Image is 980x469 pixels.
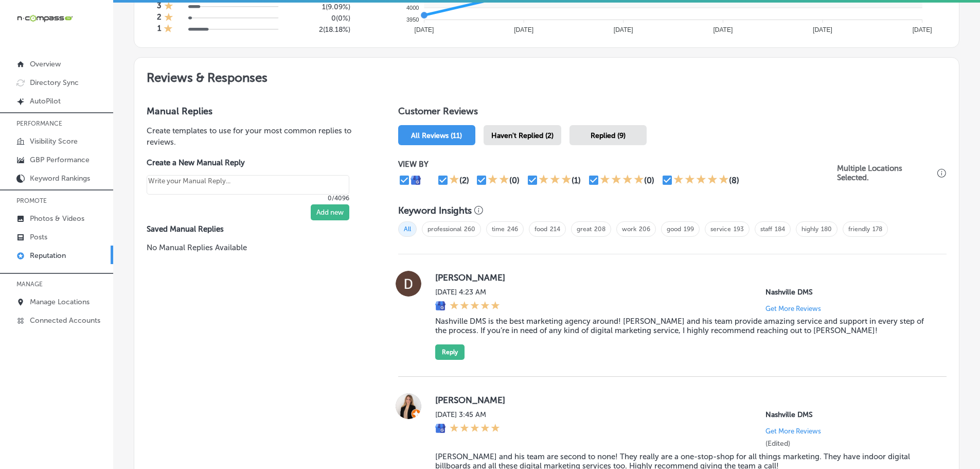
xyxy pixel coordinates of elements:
p: Manage Locations [30,298,90,306]
div: 1 Star [449,174,459,186]
div: 1 Star [164,12,173,24]
tspan: [DATE] [614,26,633,33]
h4: 1 [157,24,161,35]
p: No Manual Replies Available [147,242,365,253]
a: 199 [684,225,694,233]
h3: Keyword Insights [398,205,472,216]
div: 5 Stars [450,301,500,312]
span: All [398,221,417,237]
div: (8) [729,176,739,185]
label: [PERSON_NAME] [435,272,930,283]
a: 260 [464,225,475,233]
div: 1 Star [164,1,173,12]
p: Reputation [30,251,66,260]
a: 246 [507,225,518,233]
div: (1) [572,176,581,185]
p: GBP Performance [30,155,90,164]
p: Visibility Score [30,137,78,146]
label: [DATE] 4:23 AM [435,288,500,297]
a: 184 [775,225,785,233]
img: 660ab0bf-5cc7-4cb8-ba1c-48b5ae0f18e60NCTV_CLogo_TV_Black_-500x88.png [16,13,73,23]
label: [PERSON_NAME] [435,395,930,405]
label: [DATE] 3:45 AM [435,410,500,419]
a: highly [801,225,818,233]
a: time [492,225,505,233]
tspan: [DATE] [414,26,434,33]
h3: Manual Replies [147,106,365,117]
a: 180 [821,225,832,233]
h4: 3 [157,1,162,12]
tspan: 4000 [406,5,419,11]
h4: 2 [157,12,162,24]
a: staff [760,225,772,233]
h1: Customer Reviews [398,106,947,121]
button: Reply [435,344,465,360]
p: 0/4096 [147,195,349,202]
a: food [534,225,547,233]
label: (Edited) [765,439,790,448]
a: 178 [872,225,882,233]
a: work [622,225,636,233]
tspan: [DATE] [813,26,832,33]
div: 5 Stars [673,174,729,186]
p: Get More Reviews [765,427,821,435]
a: good [667,225,681,233]
tspan: [DATE] [514,26,533,33]
p: Nashville DMS [765,410,930,419]
div: 1 Star [164,24,173,35]
div: (0) [644,176,654,185]
tspan: 3950 [406,16,419,23]
div: 5 Stars [450,423,500,435]
div: (0) [509,176,520,185]
textarea: Create your Quick Reply [147,175,349,195]
h2: Reviews & Responses [134,58,959,93]
div: 4 Stars [600,174,644,186]
div: 3 Stars [539,174,572,186]
p: Multiple Locations Selected. [837,164,935,182]
h5: 2 ( 18.18% ) [287,25,350,34]
p: VIEW BY [398,160,837,169]
button: Add new [311,204,349,220]
p: Keyword Rankings [30,174,90,183]
h5: 0 ( 0% ) [287,14,350,23]
a: 214 [550,225,560,233]
a: service [710,225,731,233]
a: 208 [594,225,605,233]
p: Nashville DMS [765,288,930,297]
p: Posts [30,233,47,241]
a: professional [427,225,461,233]
p: AutoPilot [30,97,61,106]
a: great [577,225,592,233]
p: Connected Accounts [30,316,100,325]
span: All Reviews (11) [411,131,462,140]
p: Overview [30,60,61,68]
h5: 1 ( 9.09% ) [287,3,350,11]
span: Haven't Replied (2) [491,131,554,140]
p: Directory Sync [30,78,79,87]
a: 193 [734,225,744,233]
a: friendly [848,225,870,233]
tspan: [DATE] [713,26,733,33]
tspan: [DATE] [913,26,932,33]
label: Saved Manual Replies [147,224,365,234]
p: Create templates to use for your most common replies to reviews. [147,125,365,148]
blockquote: Nashville DMS is the best marketing agency around! [PERSON_NAME] and his team provide amazing ser... [435,317,930,335]
span: Replied (9) [591,131,626,140]
a: 206 [639,225,650,233]
div: (2) [459,176,469,185]
div: 2 Stars [488,174,509,186]
p: Get More Reviews [765,305,821,312]
p: Photos & Videos [30,214,84,223]
label: Create a New Manual Reply [147,158,349,167]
